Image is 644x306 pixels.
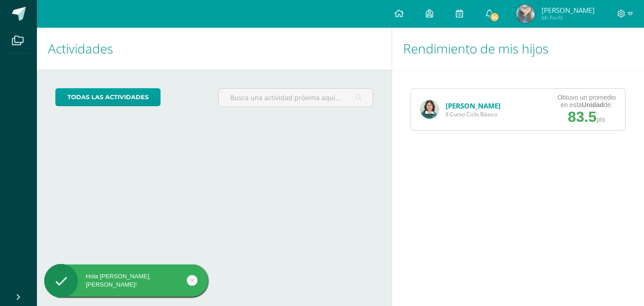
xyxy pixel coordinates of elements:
[403,28,633,70] h1: Rendimiento de mis hijos
[44,272,208,289] div: Hola [PERSON_NAME], [PERSON_NAME]!
[489,12,500,22] span: 14
[557,94,616,108] div: Obtuvo un promedio en esta de:
[516,5,535,23] img: 7d02f41652e9b30033448e1022228eb5.png
[596,116,605,123] span: pts
[542,14,595,22] span: Mi Perfil
[582,101,603,108] strong: Unidad
[568,108,596,125] span: 83.5
[48,28,381,70] h1: Actividades
[446,110,501,118] span: II Curso Ciclo Básico
[446,101,501,110] a: [PERSON_NAME]
[219,89,373,107] input: Busca una actividad próxima aquí...
[542,6,595,15] span: [PERSON_NAME]
[420,100,439,119] img: d0f88062942fe273b1e93983262c107f.png
[55,88,161,106] a: todas las Actividades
